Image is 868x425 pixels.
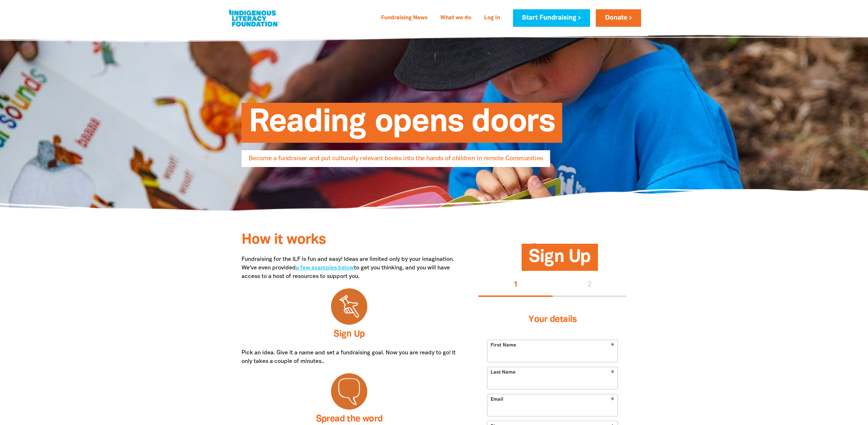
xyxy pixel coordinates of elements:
a: Log In [480,12,504,24]
h3: Your details [487,305,618,334]
p: Fundraising for the ILF is fun and easy! Ideas are limited only by your imagination. We've even p... [242,255,457,281]
a: Donate [596,9,641,27]
p: Pick an idea. Give it a name and set a fundraising goal. Now you are ready to go! It only takes a... [242,349,457,366]
span: Become a fundraiser and put culturally relevant books into the hands of children in remote Commun... [249,156,543,167]
a: What we do [436,12,476,24]
span: How it works [242,233,326,247]
a: Start Fundraising [513,9,590,27]
a: a few examples below [296,265,354,270]
button: Stage 1 [478,274,553,297]
span: Spread the word [316,415,383,423]
span: Sign Up [529,249,591,271]
span: Reading opens doors [249,108,555,143]
a: Fundraising News [377,12,432,24]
